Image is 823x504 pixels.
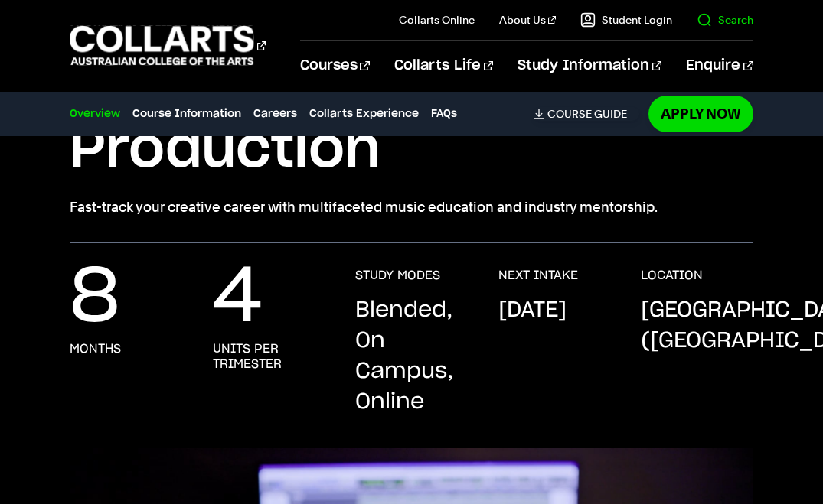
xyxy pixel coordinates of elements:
[355,268,440,283] h3: STUDY MODES
[300,41,370,91] a: Courses
[686,41,753,91] a: Enquire
[253,106,297,122] a: Careers
[697,12,753,28] a: Search
[394,41,493,91] a: Collarts Life
[641,268,703,283] h3: LOCATION
[70,24,262,67] div: Go to homepage
[213,341,325,372] h3: units per trimester
[431,106,457,122] a: FAQs
[132,106,241,122] a: Course Information
[498,268,578,283] h3: NEXT INTAKE
[70,341,121,356] h3: months
[534,107,639,121] a: Course Guide
[498,295,567,326] p: [DATE]
[399,12,475,28] a: Collarts Online
[499,12,556,28] a: About Us
[580,12,672,28] a: Student Login
[70,197,753,218] p: Fast-track your creative career with multifaceted music education and industry mentorship.
[309,106,419,122] a: Collarts Experience
[518,41,661,91] a: Study Information
[213,268,263,329] p: 4
[355,295,467,418] p: Blended, On Campus, Online
[648,96,753,132] a: Apply Now
[70,268,119,329] p: 8
[70,106,120,122] a: Overview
